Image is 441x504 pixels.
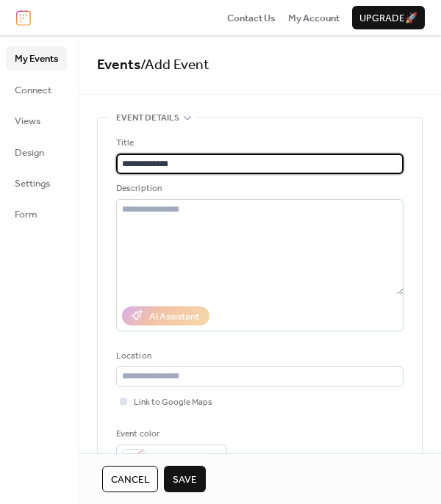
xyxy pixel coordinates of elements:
[6,202,67,226] a: Form
[6,140,67,164] a: Design
[102,466,158,492] button: Cancel
[359,11,417,26] span: Upgrade 🚀
[15,207,37,222] span: Form
[116,136,401,151] div: Title
[116,111,179,126] span: Event details
[15,145,44,160] span: Design
[116,181,401,196] div: Description
[227,11,276,26] span: Contact Us
[288,10,340,25] a: My Account
[6,46,67,70] a: My Events
[352,6,425,29] button: Upgrade🚀
[15,83,51,98] span: Connect
[134,395,212,410] span: Link to Google Maps
[15,176,50,191] span: Settings
[288,11,340,26] span: My Account
[164,466,206,492] button: Save
[140,51,209,79] span: / Add Event
[116,349,401,364] div: Location
[111,472,149,487] span: Cancel
[15,114,40,129] span: Views
[97,51,140,79] a: Events
[6,78,67,101] a: Connect
[16,10,31,26] img: logo
[6,171,67,195] a: Settings
[6,109,67,132] a: Views
[227,10,276,25] a: Contact Us
[173,472,197,487] span: Save
[15,51,58,66] span: My Events
[116,427,224,442] div: Event color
